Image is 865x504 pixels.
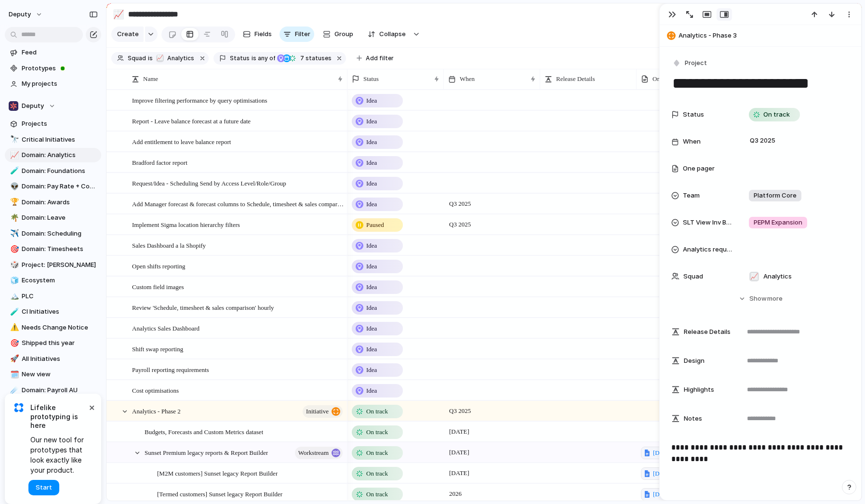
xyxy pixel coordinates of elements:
[22,101,44,111] span: Deputy
[9,323,18,332] button: ⚠️
[30,435,87,475] span: Our new tool for prototypes that look exactly like your product.
[9,385,18,395] button: ☄️
[306,405,329,418] span: initiative
[664,28,857,43] button: Analytics - Phase 3
[684,356,705,366] span: Design
[5,77,101,91] a: My projects
[111,7,126,22] button: 📈
[22,79,98,89] span: My projects
[22,323,98,332] span: Needs Change Notice
[22,198,98,207] span: Domain: Awards
[22,213,98,223] span: Domain: Leave
[653,448,721,458] span: [DOMAIN_NAME][URL]
[684,414,702,424] span: Notes
[295,447,343,459] button: workstream
[763,110,790,119] span: On track
[366,54,394,63] span: Add filter
[5,164,101,178] a: 🧪Domain: Foundations
[132,385,179,396] span: Cost optimisations
[9,276,18,285] button: 🧊
[641,447,724,459] a: [DOMAIN_NAME][URL]
[447,467,472,479] span: [DATE]
[9,150,18,160] button: 📈
[9,182,18,191] button: 👽
[5,273,101,288] a: 🧊Ecosystem
[22,244,98,254] span: Domain: Timesheets
[132,322,200,333] span: Analytics Sales Dashboard
[86,401,97,413] button: Dismiss
[671,290,850,307] button: Showmore
[5,195,101,210] a: 🏆Domain: Awards
[5,242,101,256] a: 🎯Domain: Timesheets
[22,260,98,270] span: Project: [PERSON_NAME]
[157,467,278,478] span: [M2M customers] Sunset legacy Report Builder
[22,48,98,57] span: Feed
[366,490,388,499] span: On track
[9,244,18,254] button: 🎯
[10,228,17,239] div: ✈️
[10,369,17,380] div: 🗓️
[279,27,314,42] button: Filter
[156,54,164,62] div: 📈
[366,179,377,188] span: Idea
[351,52,399,65] button: Add filter
[10,353,17,364] div: 🚀
[5,289,101,304] a: 🏔️PLC
[749,272,759,281] div: 📈
[683,272,703,281] span: Squad
[10,275,17,286] div: 🧊
[5,179,101,194] a: 👽Domain: Pay Rate + Compliance
[111,27,144,42] button: Create
[5,61,101,76] a: Prototypes
[9,10,31,19] span: deputy
[132,115,251,126] span: Report - Leave balance forecast at a future date
[4,7,48,22] button: deputy
[230,54,250,63] span: Status
[22,135,98,145] span: Critical Initiatives
[679,31,857,40] span: Analytics - Phase 3
[652,74,679,84] span: One pager
[148,54,153,63] span: is
[22,385,98,395] span: Domain: Payroll AU
[9,166,18,176] button: 🧪
[447,219,473,230] span: Q3 2025
[10,259,17,270] div: 🎲
[10,150,17,161] div: 📈
[366,345,377,354] span: Idea
[447,488,464,500] span: 2026
[747,135,778,146] span: Q3 2025
[303,405,343,418] button: initiative
[22,276,98,285] span: Ecosystem
[10,291,17,302] div: 🏔️
[366,199,377,209] span: Idea
[132,198,344,209] span: Add Manager forecast & forecast columns to Schedule, timesheet & sales comparison report
[10,212,17,224] div: 🌴
[366,365,377,375] span: Idea
[132,239,206,251] span: Sales Dashboard a la Shopify
[252,54,256,63] span: is
[22,182,98,191] span: Domain: Pay Rate + Compliance
[683,164,715,173] span: One pager
[22,150,98,160] span: Domain: Analytics
[254,29,272,39] span: Fields
[132,364,209,375] span: Payroll reporting requirements
[334,29,353,39] span: Group
[132,343,183,354] span: Shift swap reporting
[9,198,18,207] button: 🏆
[5,305,101,319] div: 🧪CI Initiatives
[366,220,384,230] span: Paused
[10,244,17,255] div: 🎯
[5,383,101,398] div: ☄️Domain: Payroll AU
[447,405,473,417] span: Q3 2025
[683,218,733,227] span: SLT View Inv Bucket
[5,320,101,335] div: ⚠️Needs Change Notice
[366,469,388,478] span: On track
[10,165,17,176] div: 🧪
[5,117,101,131] a: Projects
